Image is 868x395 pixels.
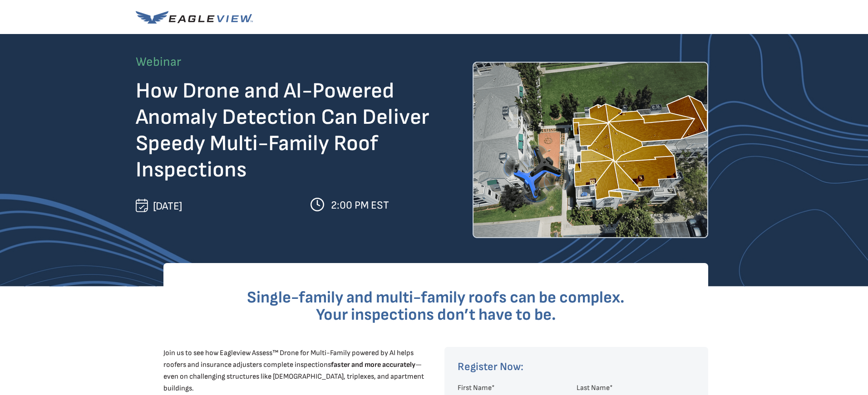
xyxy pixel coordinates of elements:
[331,361,415,369] strong: faster and more accurately
[136,54,181,69] span: Webinar
[473,62,708,238] img: Drone flying over a multi-family home
[577,384,610,392] span: Last Name
[331,199,389,212] span: 2:00 PM EST
[247,288,625,307] span: Single-family and multi-family roofs can be complex.
[458,384,492,392] span: First Name
[316,305,556,325] span: Your inspections don’t have to be.
[458,360,523,373] span: Register Now:
[136,78,429,183] span: How Drone and AI-Powered Anomaly Detection Can Deliver Speedy Multi-Family Roof Inspections
[163,349,424,393] span: Join us to see how Eagleview Assess™ Drone for Multi-Family powered by AI helps roofers and insur...
[153,200,182,213] span: [DATE]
